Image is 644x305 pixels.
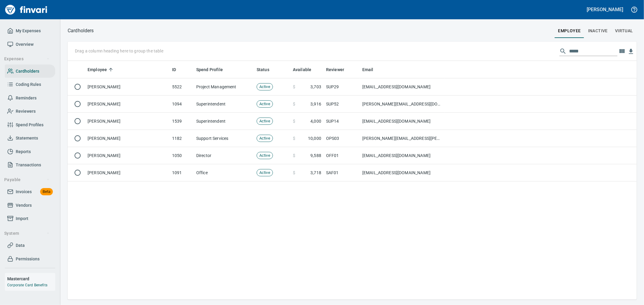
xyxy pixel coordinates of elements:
[587,6,623,13] h5: [PERSON_NAME]
[88,66,115,73] span: Employee
[170,113,194,130] td: 1539
[5,131,55,145] a: Statements
[308,135,321,141] span: 10,000
[16,215,28,222] span: Import
[196,66,223,73] span: Spend Profile
[16,188,32,196] span: Invoices
[617,47,626,56] button: Choose columns to display
[5,38,55,51] a: Overview
[85,147,170,164] td: [PERSON_NAME]
[360,164,444,181] td: [EMAIL_ADDRESS][DOMAIN_NAME]
[5,185,55,199] a: InvoicesBeta
[310,101,321,107] span: 3,916
[257,136,273,141] span: Active
[194,147,254,164] td: Director
[558,27,581,35] span: employee
[194,164,254,181] td: Office
[5,78,55,91] a: Coding Rules
[324,78,360,96] td: SUP29
[88,66,107,73] span: Employee
[172,66,176,73] span: ID
[170,78,194,96] td: 5522
[588,27,608,35] span: Inactive
[85,113,170,130] td: [PERSON_NAME]
[310,118,321,124] span: 4,000
[257,153,273,159] span: Active
[360,78,444,96] td: [EMAIL_ADDRESS][DOMAIN_NAME]
[4,230,50,237] span: System
[5,145,55,159] a: Reports
[310,84,321,90] span: 3,703
[172,66,184,73] span: ID
[257,118,273,124] span: Active
[324,113,360,130] td: SUP14
[5,91,55,105] a: Reminders
[360,113,444,130] td: [EMAIL_ADDRESS][DOMAIN_NAME]
[16,94,37,102] span: Reminders
[293,152,295,159] span: $
[170,147,194,164] td: 1050
[257,66,277,73] span: Status
[4,2,49,17] img: Finvari
[85,164,170,181] td: [PERSON_NAME]
[196,66,231,73] span: Spend Profile
[5,212,55,225] a: Import
[170,130,194,147] td: 1182
[85,96,170,113] td: [PERSON_NAME]
[85,78,170,96] td: [PERSON_NAME]
[16,108,36,115] span: Reviewers
[170,96,194,113] td: 1094
[360,96,444,113] td: [PERSON_NAME][EMAIL_ADDRESS][DOMAIN_NAME]
[2,53,52,64] button: Expenses
[362,66,381,73] span: Email
[4,176,50,184] span: Payable
[293,66,319,73] span: Available
[194,130,254,147] td: Support Services
[324,147,360,164] td: OFF01
[324,164,360,181] td: SAF01
[5,64,55,78] a: Cardholders
[2,174,52,185] button: Payable
[16,255,40,263] span: Permissions
[257,170,273,176] span: Active
[40,188,53,195] span: Beta
[5,158,55,172] a: Transactions
[5,239,55,252] a: Data
[326,66,344,73] span: Reviewer
[360,130,444,147] td: [PERSON_NAME][EMAIL_ADDRESS][PERSON_NAME][DOMAIN_NAME]
[16,27,41,35] span: My Expenses
[324,96,360,113] td: SUP52
[16,161,41,169] span: Transactions
[170,164,194,181] td: 1091
[194,96,254,113] td: Superintendent
[293,101,295,107] span: $
[16,148,31,156] span: Reports
[16,121,43,129] span: Spend Profiles
[16,202,32,209] span: Vendors
[85,130,170,147] td: [PERSON_NAME]
[16,242,25,249] span: Data
[615,27,633,35] span: virtual
[5,24,55,38] a: My Expenses
[16,134,38,142] span: Statements
[257,101,273,107] span: Active
[585,5,625,14] button: [PERSON_NAME]
[257,84,273,90] span: Active
[293,170,295,176] span: $
[194,78,254,96] td: Project Management
[68,27,94,34] nav: breadcrumb
[310,170,321,176] span: 3,718
[68,27,94,34] p: Cardholders
[5,199,55,212] a: Vendors
[5,105,55,118] a: Reviewers
[257,66,269,73] span: Status
[293,135,295,141] span: $
[4,55,50,63] span: Expenses
[324,130,360,147] td: OPS03
[626,47,636,56] button: Download table
[16,41,34,48] span: Overview
[7,275,55,282] h6: Mastercard
[16,81,41,88] span: Coding Rules
[310,152,321,159] span: 9,588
